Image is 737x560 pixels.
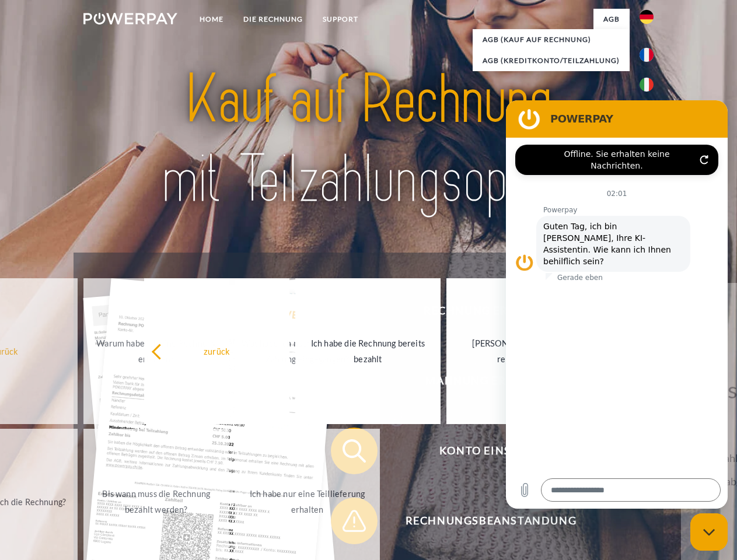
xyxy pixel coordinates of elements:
img: de [640,10,654,24]
a: Home [190,9,233,30]
span: Rechnungsbeanstandung [348,498,634,544]
a: DIE RECHNUNG [233,9,313,30]
button: Konto einsehen [331,428,634,474]
a: AGB (Kauf auf Rechnung) [473,29,630,50]
a: agb [593,9,630,30]
div: Warum habe ich eine Rechnung erhalten? [90,335,222,367]
img: it [640,78,654,92]
iframe: Messaging-Fenster [506,100,728,509]
div: zurück [151,343,282,359]
iframe: Schaltfläche zum Öffnen des Messaging-Fensters; Konversation läuft [690,513,728,551]
div: Bis wann muss die Rechnung bezahlt werden? [90,486,222,517]
div: Ich habe nur eine Teillieferung erhalten [242,486,373,517]
div: [PERSON_NAME] wurde retourniert [453,335,585,367]
img: title-powerpay_de.svg [111,56,626,223]
button: Rechnungsbeanstandung [331,498,634,544]
a: SUPPORT [313,9,368,30]
span: Konto einsehen [348,428,634,474]
div: Ich habe die Rechnung bereits bezahlt [302,335,434,367]
img: fr [640,48,654,62]
a: AGB (Kreditkonto/Teilzahlung) [473,50,630,71]
img: logo-powerpay-white.svg [83,13,177,24]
